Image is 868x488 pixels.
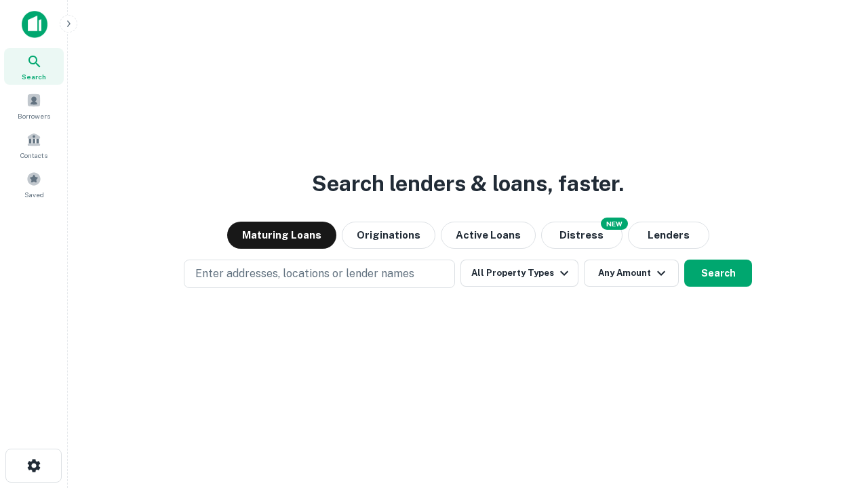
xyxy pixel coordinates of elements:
[4,87,64,124] a: Borrowers
[227,222,336,249] button: Maturing Loans
[628,222,709,249] button: Lenders
[684,260,752,287] button: Search
[460,260,578,287] button: All Property Types
[441,222,536,249] button: Active Loans
[18,110,50,121] span: Borrowers
[22,11,47,38] img: capitalize-icon.png
[312,167,624,200] h3: Search lenders & loans, faster.
[800,380,868,445] iframe: Chat Widget
[4,127,64,163] a: Contacts
[20,150,47,161] span: Contacts
[342,222,435,249] button: Originations
[24,189,44,200] span: Saved
[4,48,64,85] a: Search
[601,218,628,230] div: NEW
[195,266,414,282] p: Enter addresses, locations or lender names
[4,166,64,203] a: Saved
[584,260,679,287] button: Any Amount
[22,71,46,82] span: Search
[184,260,455,288] button: Enter addresses, locations or lender names
[541,222,623,249] button: Search distressed loans with lien and other non-mortgage details.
